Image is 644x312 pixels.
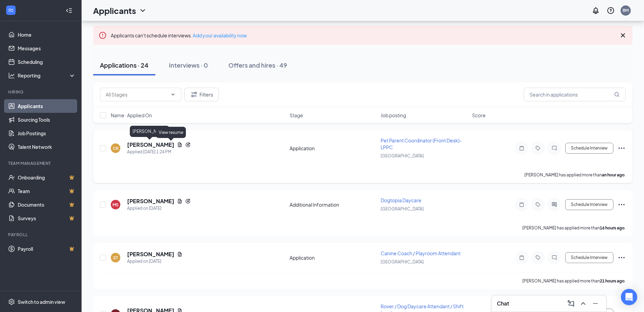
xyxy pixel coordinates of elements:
[170,92,176,97] svg: ChevronDown
[8,232,74,238] div: Payroll
[550,255,558,260] svg: ChatInactive
[381,197,421,203] span: Dogtopia Daycare
[113,145,119,151] div: CK
[112,202,119,208] div: MS
[290,254,377,261] div: Application
[8,89,74,95] div: Hiring
[550,145,558,151] svg: ChatInactive
[111,112,152,119] span: Name · Applied On
[139,6,147,15] svg: ChevronDown
[617,201,626,209] svg: Ellipses
[127,197,174,205] h5: [PERSON_NAME]
[497,300,509,307] h3: Chat
[381,112,406,119] span: Job posting
[127,149,191,155] div: Applied [DATE] 1:24 PM
[600,225,625,230] b: 16 hours ago
[185,142,191,148] svg: Reapply
[534,145,542,151] svg: Tag
[127,250,174,258] h5: [PERSON_NAME]
[99,31,107,39] svg: Error
[614,92,620,97] svg: MagnifyingGlass
[228,61,287,69] div: Offers and hires · 49
[18,113,76,126] a: Sourcing Tools
[18,72,76,79] div: Reporting
[600,278,625,283] b: 21 hours ago
[524,172,626,178] p: [PERSON_NAME] has applied more than .
[184,88,219,101] button: Filter Filters
[592,6,600,15] svg: Notifications
[617,254,626,262] svg: Ellipses
[518,145,526,151] svg: Note
[177,142,182,148] svg: Document
[8,298,15,305] svg: Settings
[177,198,182,204] svg: Document
[518,255,526,260] svg: Note
[607,6,615,15] svg: QuestionInfo
[18,99,76,113] a: Applicants
[518,202,526,207] svg: Note
[550,202,558,207] svg: ActiveChat
[18,28,76,41] a: Home
[100,61,149,69] div: Applications · 24
[290,145,377,152] div: Application
[578,298,589,309] button: ChevronUp
[381,153,424,158] span: [GEOGRAPHIC_DATA]
[113,255,118,261] div: ST
[591,299,599,308] svg: Minimize
[106,91,168,98] input: All Stages
[567,299,575,308] svg: ComposeMessage
[130,126,169,137] div: [PERSON_NAME]
[127,205,191,212] div: Applied on [DATE]
[18,184,76,198] a: TeamCrown
[381,206,424,211] span: [GEOGRAPHIC_DATA]
[111,32,247,38] span: Applicants can't schedule interviews.
[621,289,637,305] div: Open Intercom Messenger
[190,90,198,99] svg: Filter
[623,7,629,13] div: BM
[522,225,626,231] p: [PERSON_NAME] has applied more than .
[193,32,247,38] a: Add your availability now
[7,7,14,14] svg: WorkstreamLogo
[18,140,76,154] a: Talent Network
[524,88,626,101] input: Search in applications
[18,242,76,256] a: PayrollCrown
[602,172,625,177] b: an hour ago
[590,298,601,309] button: Minimize
[93,5,136,16] h1: Applicants
[18,55,76,69] a: Scheduling
[565,298,576,309] button: ComposeMessage
[381,137,462,150] span: Pet Parent Coordinator (Front Desk)- LPPC
[565,252,613,263] button: Schedule Interview
[156,127,186,138] div: View resume
[534,202,542,207] svg: Tag
[617,144,626,152] svg: Ellipses
[565,199,613,210] button: Schedule Interview
[472,112,486,119] span: Score
[18,41,76,55] a: Messages
[18,198,76,211] a: DocumentsCrown
[169,61,208,69] div: Interviews · 0
[18,211,76,225] a: SurveysCrown
[185,198,191,204] svg: Reapply
[177,252,182,257] svg: Document
[18,298,65,305] div: Switch to admin view
[8,72,15,79] svg: Analysis
[522,278,626,284] p: [PERSON_NAME] has applied more than .
[127,258,182,265] div: Applied on [DATE]
[127,141,174,149] h5: [PERSON_NAME]
[619,31,627,39] svg: Cross
[534,255,542,260] svg: Tag
[18,126,76,140] a: Job Postings
[565,143,613,154] button: Schedule Interview
[8,160,74,166] div: Team Management
[290,201,377,208] div: Additional Information
[66,7,72,14] svg: Collapse
[381,250,460,256] span: Canine Coach / Playroom Attendant
[18,171,76,184] a: OnboardingCrown
[290,112,303,119] span: Stage
[381,259,424,264] span: [GEOGRAPHIC_DATA]
[579,299,587,308] svg: ChevronUp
